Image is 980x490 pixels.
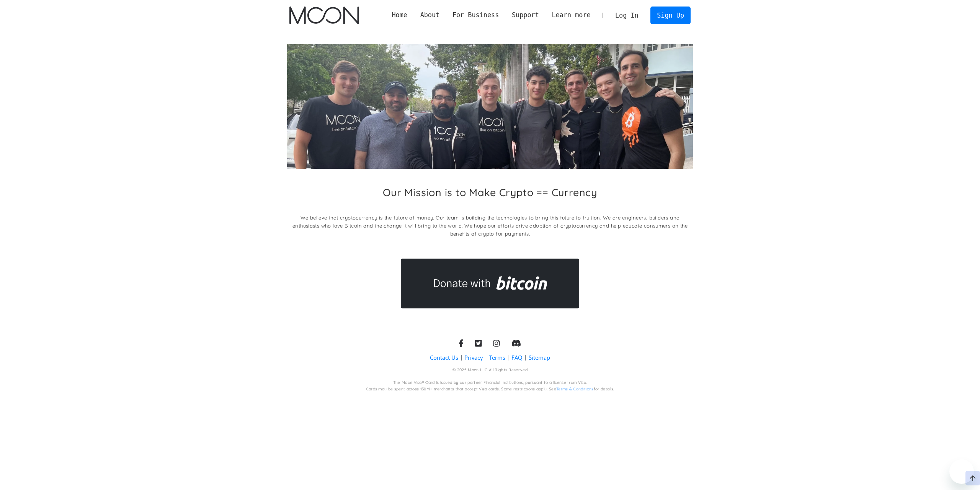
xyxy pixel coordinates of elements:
a: Log In [609,7,645,24]
div: For Business [446,10,505,20]
h2: Our Mission is to Make Crypto == Currency [383,186,597,198]
a: Contact Us [430,354,458,362]
a: home [289,7,359,24]
p: We believe that cryptocurrency is the future of money. Our team is building the technologies to b... [287,214,693,238]
div: The Moon Visa® Card is issued by our partner Financial Institutions, pursuant to a license from V... [393,380,587,386]
img: Moon Logo [289,7,359,24]
div: Support [512,10,539,20]
iframe: Button to launch messaging window [949,459,974,484]
div: About [414,10,446,20]
a: Terms [489,354,505,362]
a: Privacy [464,354,483,362]
a: Sign Up [650,7,690,24]
div: © 2025 Moon LLC All Rights Reserved [452,367,528,373]
div: For Business [452,10,499,20]
div: Cards may be spent across 130M+ merchants that accept Visa cards. Some restrictions apply. See fo... [366,387,614,392]
div: About [420,10,440,20]
a: Home [385,10,414,20]
a: Sitemap [529,354,550,362]
div: Support [505,10,545,20]
a: FAQ [511,354,523,362]
div: Learn more [546,10,597,20]
div: Learn more [552,10,590,20]
a: Terms & Conditions [556,387,594,392]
